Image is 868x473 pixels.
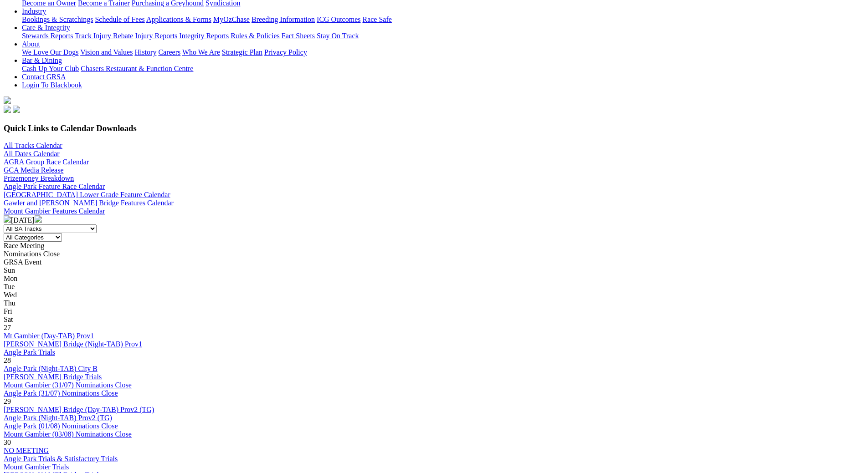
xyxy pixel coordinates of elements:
a: Vision and Values [80,48,133,56]
a: [PERSON_NAME] Bridge (Day-TAB) Prov2 (TG) [4,406,154,413]
div: Race Meeting [4,242,864,250]
div: Mon [4,275,864,283]
a: Login To Blackbook [22,81,82,89]
span: 28 [4,356,11,364]
a: MyOzChase [213,15,250,23]
a: [GEOGRAPHIC_DATA] Lower Grade Feature Calendar [4,191,170,198]
a: NO MEETING [4,447,49,454]
div: About [22,48,864,56]
a: AGRA Group Race Calendar [4,158,89,166]
a: Contact GRSA [22,73,66,81]
a: Bar & Dining [22,56,62,64]
div: Sun [4,266,864,275]
a: [PERSON_NAME] Bridge (Night-TAB) Prov1 [4,340,142,348]
a: Angle Park (Night-TAB) City B [4,365,98,372]
a: History [134,48,156,56]
a: Gawler and [PERSON_NAME] Bridge Features Calendar [4,199,174,207]
div: GRSA Event [4,258,864,266]
a: Mount Gambier (03/08) Nominations Close [4,430,132,438]
a: All Tracks Calendar [4,142,62,149]
a: Who We Are [182,48,220,56]
a: Injury Reports [135,32,177,40]
img: logo-grsa-white.png [4,97,11,104]
a: Angle Park Trials [4,348,55,356]
a: Stewards Reports [22,32,73,40]
span: 29 [4,397,11,405]
a: Bookings & Scratchings [22,15,93,23]
a: Stay On Track [317,32,359,40]
div: Fri [4,307,864,315]
a: Angle Park Trials & Satisfactory Trials [4,455,118,463]
a: All Dates Calendar [4,150,60,158]
div: Nominations Close [4,250,864,258]
h3: Quick Links to Calendar Downloads [4,123,864,133]
a: Mt Gambier (Day-TAB) Prov1 [4,332,94,340]
a: Integrity Reports [179,32,229,40]
a: Industry [22,7,46,15]
a: Rules & Policies [231,32,280,40]
a: Fact Sheets [282,32,315,40]
a: GCA Media Release [4,166,64,174]
a: Angle Park (01/08) Nominations Close [4,422,118,430]
a: Cash Up Your Club [22,65,79,72]
div: Care & Integrity [22,32,864,40]
a: Mount Gambier (31/07) Nominations Close [4,381,132,389]
a: Privacy Policy [264,48,307,56]
a: Care & Integrity [22,24,70,31]
img: twitter.svg [13,106,20,113]
img: chevron-right-pager-white.svg [35,215,42,223]
div: Industry [22,15,864,24]
a: Careers [158,48,180,56]
div: Bar & Dining [22,65,864,73]
a: ICG Outcomes [317,15,360,23]
a: Breeding Information [252,15,315,23]
a: Angle Park (Night-TAB) Prov2 (TG) [4,414,112,422]
a: Mount Gambier Features Calendar [4,207,105,215]
a: Track Injury Rebate [75,32,133,40]
a: We Love Our Dogs [22,48,78,56]
a: Chasers Restaurant & Function Centre [81,65,193,72]
a: Strategic Plan [222,48,262,56]
div: Wed [4,291,864,299]
a: Prizemoney Breakdown [4,174,74,182]
a: Mount Gambier Trials [4,463,69,471]
a: Race Safe [362,15,391,23]
div: Sat [4,315,864,324]
a: Schedule of Fees [95,15,144,23]
a: Angle Park (31/07) Nominations Close [4,389,118,397]
img: chevron-left-pager-white.svg [4,215,11,223]
div: Tue [4,283,864,291]
a: About [22,40,40,48]
div: [DATE] [4,215,864,224]
a: Angle Park Feature Race Calendar [4,183,105,190]
a: Applications & Forms [146,15,211,23]
a: [PERSON_NAME] Bridge Trials [4,373,102,381]
span: 30 [4,438,11,446]
img: facebook.svg [4,106,11,113]
span: 27 [4,324,11,331]
div: Thu [4,299,864,307]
